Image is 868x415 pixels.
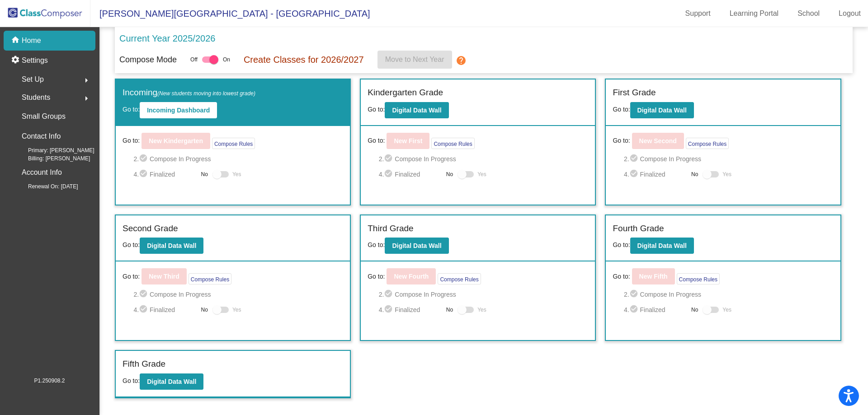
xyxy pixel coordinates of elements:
[637,242,687,249] b: Digital Data Wall
[384,169,395,180] mat-icon: check_circle
[123,222,178,235] label: Second Grade
[147,378,196,385] b: Digital Data Wall
[201,170,208,178] span: No
[81,93,92,104] mat-icon: arrow_right
[613,272,630,281] span: Go to:
[629,304,640,315] mat-icon: check_circle
[831,6,868,21] a: Logout
[201,306,208,314] span: No
[232,169,241,180] span: Yes
[123,86,255,99] label: Incoming
[119,32,215,45] p: Current Year 2025/2026
[629,169,640,180] mat-icon: check_circle
[387,133,429,149] button: New First
[691,170,698,178] span: No
[613,222,664,235] label: Fourth Grade
[244,53,364,66] p: Create Classes for 2026/2027
[139,289,150,300] mat-icon: check_circle
[385,238,448,254] button: Digital Data Wall
[385,102,448,118] button: Digital Data Wall
[394,273,429,280] b: New Fourth
[438,273,481,284] button: Compose Rules
[384,289,395,300] mat-icon: check_circle
[629,289,640,300] mat-icon: check_circle
[22,73,44,86] span: Set Up
[624,154,834,164] span: 2. Compose In Progress
[613,106,630,113] span: Go to:
[384,304,395,315] mat-icon: check_circle
[691,306,698,314] span: No
[139,154,150,164] mat-icon: check_circle
[133,154,343,164] span: 2. Compose In Progress
[379,304,442,315] span: 4. Finalized
[140,373,203,390] button: Digital Data Wall
[677,273,720,284] button: Compose Rules
[477,304,486,315] span: Yes
[189,273,231,284] button: Compose Rules
[624,289,834,300] span: 2. Compose In Progress
[133,304,196,315] span: 4. Finalized
[377,51,452,69] button: Move to Next Year
[223,56,230,64] span: On
[140,238,203,254] button: Digital Data Wall
[477,169,486,180] span: Yes
[632,268,675,284] button: New Fifth
[613,136,630,145] span: Go to:
[22,35,41,46] p: Home
[613,86,656,99] label: First Grade
[446,170,453,178] span: No
[133,169,196,180] span: 4. Finalized
[147,107,210,114] b: Incoming Dashboard
[624,169,687,180] span: 4. Finalized
[368,272,385,281] span: Go to:
[212,138,255,149] button: Compose Rules
[686,138,729,149] button: Compose Rules
[149,273,179,280] b: New Third
[624,304,687,315] span: 4. Finalized
[394,137,422,145] b: New First
[123,377,140,384] span: Go to:
[157,90,255,97] span: (New students moving into lowest grade)
[149,137,203,145] b: New Kindergarten
[368,106,385,113] span: Go to:
[123,358,165,371] label: Fifth Grade
[368,136,385,145] span: Go to:
[678,6,718,21] a: Support
[637,107,687,114] b: Digital Data Wall
[81,75,92,86] mat-icon: arrow_right
[387,268,436,284] button: New Fourth
[139,304,150,315] mat-icon: check_circle
[190,56,198,64] span: Off
[22,110,66,123] p: Small Groups
[119,54,177,66] p: Compose Mode
[368,222,413,235] label: Third Grade
[613,241,630,248] span: Go to:
[147,242,196,249] b: Digital Data Wall
[456,55,467,66] mat-icon: help
[630,102,694,118] button: Digital Data Wall
[232,304,241,315] span: Yes
[142,133,210,149] button: New Kindergarten
[11,35,22,46] mat-icon: home
[22,91,50,104] span: Students
[14,154,90,163] span: Billing: [PERSON_NAME]
[392,107,441,114] b: Digital Data Wall
[722,169,731,180] span: Yes
[368,86,443,99] label: Kindergarten Grade
[133,289,343,300] span: 2. Compose In Progress
[14,146,94,154] span: Primary: [PERSON_NAME]
[379,169,442,180] span: 4. Finalized
[11,55,22,66] mat-icon: settings
[14,182,78,191] span: Renewal On: [DATE]
[431,138,474,149] button: Compose Rules
[379,154,589,164] span: 2. Compose In Progress
[139,169,150,180] mat-icon: check_circle
[790,6,827,21] a: School
[384,154,395,164] mat-icon: check_circle
[368,241,385,248] span: Go to:
[22,55,48,66] p: Settings
[446,306,453,314] span: No
[142,268,187,284] button: New Third
[22,130,61,143] p: Contact Info
[632,133,684,149] button: New Second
